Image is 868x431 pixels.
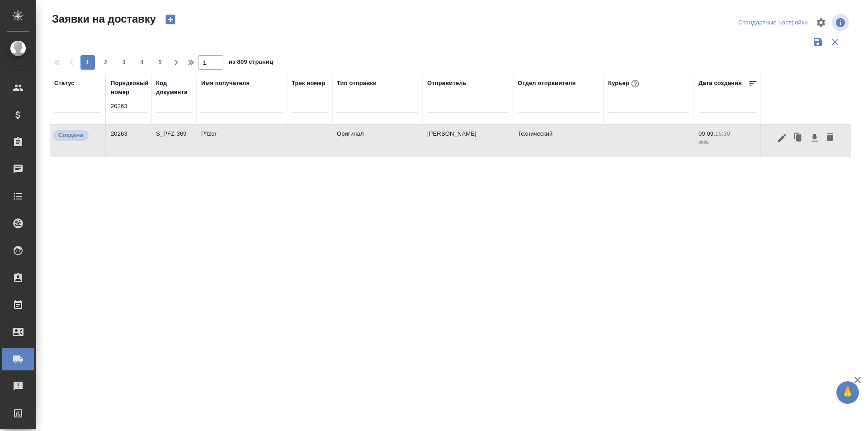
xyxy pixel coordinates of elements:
[518,79,576,88] div: Отдел отправителя
[836,381,859,404] button: 🙏
[809,33,826,51] button: Сохранить фильтры
[698,79,742,88] div: Дата создания
[50,12,156,26] span: Заявки на доставку
[54,79,75,88] div: Статус
[736,16,810,30] div: split button
[201,79,250,88] div: Имя получателя
[153,58,167,67] span: 5
[698,130,715,137] p: 09.09,
[427,79,467,88] div: Отправитель
[715,130,730,137] p: 16:30
[229,57,273,70] span: из 809 страниц
[156,79,192,97] div: Код документа
[332,125,423,156] td: Оригинал
[117,55,131,70] button: 3
[423,125,513,156] td: [PERSON_NAME]
[117,58,131,67] span: 3
[840,383,855,402] span: 🙏
[698,138,757,147] p: 2025
[135,55,149,70] button: 4
[513,125,604,156] td: Технический
[58,131,83,140] p: Создана
[111,79,149,97] div: Порядковый номер
[99,58,113,67] span: 2
[822,129,838,147] button: Удалить
[292,79,325,88] div: Трек номер
[826,33,844,51] button: Сбросить фильтры
[774,129,790,147] button: Редактировать
[790,129,807,147] button: Клонировать
[135,58,149,67] span: 4
[151,125,197,156] td: S_PFZ-369
[810,12,832,33] span: Настроить таблицу
[832,14,851,31] span: Посмотреть информацию
[197,125,287,156] td: Pfizer
[807,129,822,147] button: Скачать
[160,12,181,27] button: Создать
[52,129,101,142] div: Новая заявка, еще не передана в работу
[608,78,641,90] div: Курьер
[106,125,151,156] td: 20263
[153,55,167,70] button: 5
[99,55,113,70] button: 2
[629,78,641,90] button: При выборе курьера статус заявки автоматически поменяется на «Принята»
[337,79,377,88] div: Тип отправки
